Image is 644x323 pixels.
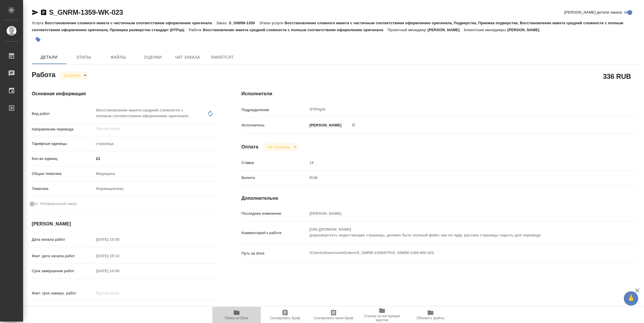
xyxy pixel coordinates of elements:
span: Чат заказа [174,54,201,61]
span: Файлы [104,54,132,61]
span: Папка на Drive [225,316,248,320]
p: Тематика [32,186,94,192]
span: 🙏 [626,292,636,305]
span: SmartCat [208,54,236,61]
a: S_GNRM-1359-WK-023 [49,8,123,16]
span: Скопировать бриф [270,316,300,320]
p: Ставка [241,160,308,166]
span: [PERSON_NAME] детали заказа [564,10,622,15]
span: Обновить файлы [417,316,445,320]
button: Скопировать бриф [261,307,309,323]
button: Добавить тэг [32,33,44,46]
div: Фармацевтика [94,184,218,194]
p: Факт. срок заверш. работ [32,290,94,296]
button: Скопировать ссылку [40,9,47,16]
input: ✎ Введи что-нибудь [94,304,145,312]
textarea: /Clients/Generium/Orders/S_GNRM-1359/DTP/S_GNRM-1359-WK-023 [308,248,605,258]
div: В работе [60,72,89,79]
div: RUB [308,173,605,183]
input: Пустое поле [96,125,205,132]
h2: 336 RUB [603,71,631,81]
p: Общая тематика [32,171,94,177]
p: Восстановление сложного макета с частичным соответствием оформлению оригинала [45,21,216,25]
p: Валюта [241,175,308,181]
div: страница [94,139,218,149]
button: Не оплачена [266,145,291,150]
span: Оценки [139,54,167,61]
button: Обновить файлы [406,307,455,323]
p: Направление перевода [32,126,94,132]
input: Пустое поле [94,267,145,275]
p: [PERSON_NAME] [507,28,544,32]
div: В работе [263,143,298,151]
button: Ссылка на инструкции верстки [358,307,406,323]
p: S_GNRM-1359 [229,21,259,25]
p: Тарифные единицы [32,141,94,147]
h4: Оплата [241,143,259,150]
input: Пустое поле [308,158,605,167]
span: Этапы [70,54,98,61]
p: Работа [189,28,203,32]
div: Медицина [94,169,218,179]
input: Пустое поле [308,209,605,218]
p: Дата начала работ [32,237,94,242]
p: Кол-во единиц [32,156,94,162]
p: Подразделение [241,107,308,113]
button: Удалить исполнителя [347,119,360,131]
p: Срок завершения работ [32,268,94,274]
p: [PERSON_NAME] [308,122,342,128]
h4: Основная информация [32,90,218,97]
p: Вид работ [32,111,94,117]
h2: Работа [32,69,55,79]
span: Ссылка на инструкции верстки [361,314,403,322]
h4: Дополнительно [241,195,638,202]
p: Факт. дата начала работ [32,253,94,259]
p: Восстановление макета средней сложности с полным соответствием оформлению оригинала [203,28,387,32]
p: Последнее изменение [241,211,308,216]
p: Клиентские менеджеры [464,28,508,32]
p: Этапы услуги [259,21,284,25]
button: Папка на Drive [212,307,261,323]
p: Услуга [32,21,45,25]
span: Скопировать мини-бриф [314,316,353,320]
input: Пустое поле [94,235,145,244]
input: ✎ Введи что-нибудь [94,154,218,163]
button: Скопировать ссылку для ЯМессенджера [32,9,39,16]
span: Детали [35,54,63,61]
span: Нотариальный заказ [40,201,77,207]
p: Путь на drive [241,251,308,256]
p: [PERSON_NAME] [428,28,464,32]
button: Скопировать мини-бриф [309,307,358,323]
button: 🙏 [624,291,638,306]
p: Срок завершения услуги [32,305,94,311]
input: Пустое поле [94,252,145,260]
p: Проектный менеджер [387,28,427,32]
p: Комментарий к работе [241,230,308,236]
p: Исполнитель [241,122,308,128]
h4: Исполнители [241,90,638,97]
button: В работе [63,73,82,78]
p: Восстановление сложного макета с частичным соответствием оформлению оригинала, Подверстка, Приемк... [32,21,623,32]
h4: [PERSON_NAME] [32,221,218,227]
p: Заказ: [216,21,229,25]
input: Пустое поле [94,289,145,297]
textarea: [URL][DOMAIN_NAME] доразверстать недостающие страницы, должен быть полный файл, как по пдф, русск... [308,225,605,240]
